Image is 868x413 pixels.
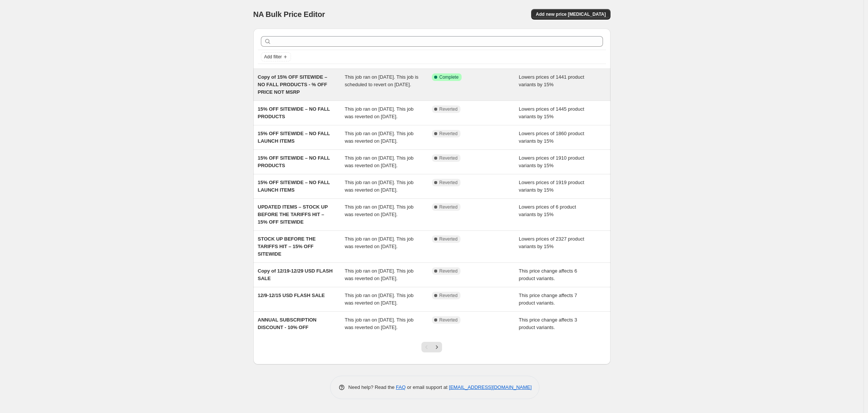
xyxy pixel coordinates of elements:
span: 15% OFF SITEWIDE – NO FALL LAUNCH ITEMS [258,131,330,144]
span: NA Bulk Price Editor [253,10,325,18]
span: Reverted [439,131,458,137]
span: This job ran on [DATE]. This job was reverted on [DATE]. [345,180,414,193]
span: Reverted [439,155,458,161]
span: This job ran on [DATE]. This job is scheduled to revert on [DATE]. [345,74,418,87]
span: This price change affects 6 product variants. [519,268,577,281]
span: or email support at [406,384,449,390]
span: Lowers prices of 1910 product variants by 15% [519,155,584,168]
span: Copy of 15% OFF SITEWIDE – NO FALL PRODUCTS - % OFF PRICE NOT MSRP [258,74,327,95]
span: This job ran on [DATE]. This job was reverted on [DATE]. [345,131,414,144]
span: This price change affects 7 product variants. [519,293,577,306]
a: [EMAIL_ADDRESS][DOMAIN_NAME] [449,384,532,390]
span: 15% OFF SITEWIDE – NO FALL PRODUCTS [258,106,330,119]
button: Add new price [MEDICAL_DATA] [531,9,610,20]
span: Reverted [439,293,458,299]
span: This job ran on [DATE]. This job was reverted on [DATE]. [345,204,414,217]
a: FAQ [396,384,406,390]
span: 15% OFF SITEWIDE – NO FALL LAUNCH ITEMS [258,180,330,193]
span: Add new price [MEDICAL_DATA] [536,11,606,17]
span: ANNUAL SUBSCRIPTION DISCOUNT - 10% OFF [258,317,317,330]
span: Reverted [439,317,458,323]
span: 15% OFF SITEWIDE – NO FALL PRODUCTS [258,155,330,168]
span: Add filter [264,54,282,60]
span: Complete [439,74,459,80]
span: This job ran on [DATE]. This job was reverted on [DATE]. [345,268,414,281]
span: Reverted [439,106,458,112]
span: Lowers prices of 1919 product variants by 15% [519,180,584,193]
span: This job ran on [DATE]. This job was reverted on [DATE]. [345,317,414,330]
span: Lowers prices of 1445 product variants by 15% [519,106,584,119]
span: Reverted [439,236,458,242]
nav: Pagination [421,342,442,352]
span: STOCK UP BEFORE THE TARIFFS HIT – 15% OFF SITEWIDE [258,236,316,257]
button: Next [432,342,442,352]
span: This job ran on [DATE]. This job was reverted on [DATE]. [345,293,414,306]
span: Lowers prices of 1860 product variants by 15% [519,131,584,144]
button: Add filter [261,52,291,61]
span: Reverted [439,204,458,210]
span: This job ran on [DATE]. This job was reverted on [DATE]. [345,236,414,249]
span: This price change affects 3 product variants. [519,317,577,330]
span: Lowers prices of 1441 product variants by 15% [519,74,584,87]
span: Lowers prices of 2327 product variants by 15% [519,236,584,249]
span: 12/9-12/15 USD FLASH SALE [258,293,325,298]
span: Reverted [439,180,458,186]
span: Need help? Read the [348,384,396,390]
span: This job ran on [DATE]. This job was reverted on [DATE]. [345,155,414,168]
span: UPDATED ITEMS – STOCK UP BEFORE THE TARIFFS HIT – 15% OFF SITEWIDE [258,204,328,225]
span: Lowers prices of 6 product variants by 15% [519,204,576,217]
span: This job ran on [DATE]. This job was reverted on [DATE]. [345,106,414,119]
span: Reverted [439,268,458,274]
span: Copy of 12/19-12/29 USD FLASH SALE [258,268,333,281]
